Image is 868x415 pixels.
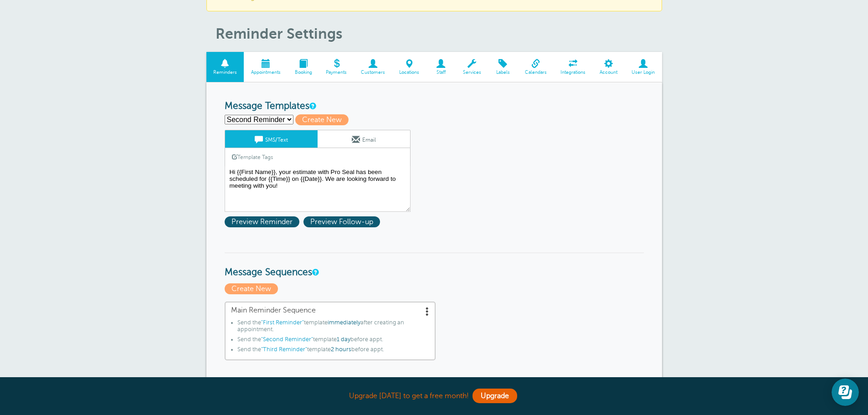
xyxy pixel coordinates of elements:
span: Create New [295,114,349,125]
span: User Login [629,70,657,75]
a: Email [318,130,410,148]
a: Template Tags [225,148,280,166]
span: Booking [292,70,314,75]
a: Calendars [518,52,554,82]
div: Upgrade [DATE] to get a free month! [206,386,662,406]
a: Booking [288,52,319,82]
span: Integrations [558,70,588,75]
a: Customers [354,52,392,82]
textarea: Hi {{First Name}}, your estimate with Pro Seal has been scheduled for {{Time}} on {{Date}}. We ar... [225,166,411,212]
a: Integrations [554,52,593,82]
h3: Message Templates [225,101,644,112]
a: Create New [225,285,280,293]
span: Preview Reminder [225,216,299,227]
a: Payments [319,52,354,82]
a: Preview Reminder [225,218,303,226]
span: 2 hours [331,346,351,353]
span: "Third Reminder" [261,346,307,353]
a: Staff [426,52,456,82]
span: "Second Reminder" [261,336,313,343]
a: This is the wording for your reminder and follow-up messages. You can create multiple templates i... [309,103,315,109]
h1: Reminder Settings [216,25,662,42]
span: Locations [397,70,422,75]
span: Create New [225,283,278,294]
span: Reminders [211,70,240,75]
a: Labels [488,52,518,82]
a: Message Sequences allow you to setup multiple reminder schedules that can use different Message T... [312,269,318,275]
a: Account [593,52,625,82]
h3: Message Sequences [225,252,644,278]
a: Upgrade [473,389,517,403]
span: Account [597,70,620,75]
span: Payments [324,70,349,75]
span: Customers [359,70,388,75]
a: Create New [295,116,353,124]
a: Appointments [244,52,288,82]
li: Send the template before appt. [237,336,429,346]
a: User Login [625,52,662,82]
a: SMS/Text [225,130,318,148]
span: immediately [328,319,360,326]
iframe: Resource center [832,379,859,406]
li: Send the template before appt. [237,346,429,356]
span: Staff [431,70,451,75]
span: 1 day [337,336,350,343]
span: Preview Follow-up [303,216,380,227]
span: Labels [493,70,513,75]
a: Locations [392,52,426,82]
a: Preview Follow-up [303,218,382,226]
span: "First Reminder" [261,319,304,326]
a: Services [456,52,488,82]
span: Main Reminder Sequence [231,306,429,315]
span: Services [460,70,483,75]
a: Main Reminder Sequence Send the"First Reminder"templateimmediatelyafter creating an appointment.S... [225,302,436,361]
span: Calendars [522,70,549,75]
span: Appointments [248,70,283,75]
li: Send the template after creating an appointment. [237,319,429,336]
